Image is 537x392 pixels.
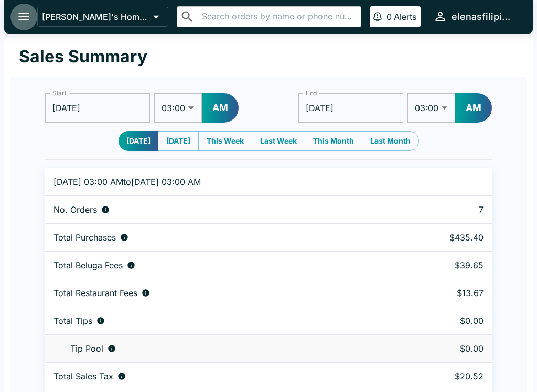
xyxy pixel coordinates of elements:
[52,89,66,97] label: Start
[199,9,357,24] input: Search orders by name or phone number
[394,343,484,354] p: $0.00
[394,260,484,270] p: $39.65
[394,204,484,215] p: 7
[37,7,168,27] button: [PERSON_NAME]'s Home of the Finest Filipino Foods
[386,12,392,22] p: 0
[394,315,484,326] p: $0.00
[394,371,484,382] p: $20.52
[53,260,378,270] div: Fees paid by diners to Beluga
[19,46,147,67] h1: Sales Summary
[394,288,484,298] p: $13.67
[10,3,37,30] button: open drawer
[305,131,362,151] button: This Month
[452,10,516,23] div: elenasfilipinofoods
[362,131,419,151] button: Last Month
[394,12,416,22] p: Alerts
[158,131,199,151] button: [DATE]
[53,232,378,243] div: Aggregate order subtotals
[70,343,103,354] p: Tip Pool
[306,89,317,97] label: End
[198,131,252,151] button: This Week
[45,93,150,123] input: Choose date, selected date is Sep 3, 2025
[455,93,492,123] button: AM
[53,315,92,326] p: Total Tips
[202,93,239,123] button: AM
[53,204,97,215] p: No. Orders
[53,315,378,326] div: Combined individual and pooled tips
[53,288,378,298] div: Fees paid by diners to restaurant
[53,343,378,354] div: Tips unclaimed by a waiter
[298,93,403,123] input: Choose date, selected date is Sep 4, 2025
[53,371,113,382] p: Total Sales Tax
[53,371,378,382] div: Sales tax paid by diners
[429,5,520,28] button: elenasfilipinofoods
[53,204,378,215] div: Number of orders placed
[119,131,158,151] button: [DATE]
[252,131,305,151] button: Last Week
[53,260,123,270] p: Total Beluga Fees
[394,232,484,243] p: $435.40
[53,288,137,298] p: Total Restaurant Fees
[42,12,149,22] p: [PERSON_NAME]'s Home of the Finest Filipino Foods
[53,177,378,187] p: [DATE] 03:00 AM to [DATE] 03:00 AM
[53,232,116,243] p: Total Purchases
